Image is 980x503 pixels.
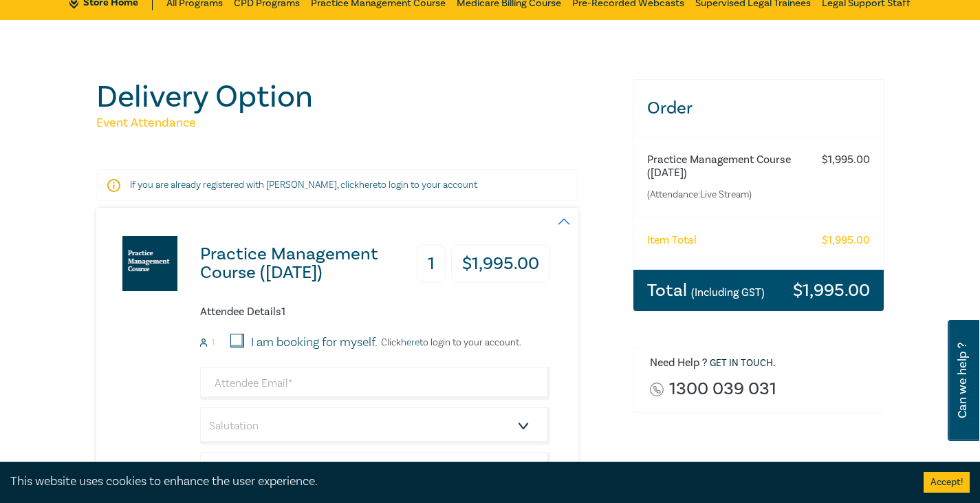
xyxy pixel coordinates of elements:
[647,188,815,202] small: (Attendance: Live Stream )
[96,115,616,131] h5: Event Attendance
[96,79,616,115] h1: Delivery Option
[710,357,773,370] a: Get in touch
[122,236,177,291] img: Practice Management Course (October 2025)
[251,334,378,352] label: I am booking for myself.
[200,367,550,400] input: Attendee Email*
[359,179,378,191] a: here
[691,286,765,299] small: (Including GST)
[633,80,884,137] h3: Order
[647,234,697,247] h6: Item Total
[417,245,446,283] h3: 1
[822,153,870,167] h6: $ 1,995.00
[650,356,873,370] h6: Need Help ? .
[647,281,765,299] h3: Total
[924,472,970,493] button: Accept cookies
[822,234,870,247] h6: $ 1,995.00
[793,281,870,299] h3: $ 1,995.00
[200,452,550,485] input: First Name*
[669,380,776,398] a: 1300 039 031
[451,245,550,283] h3: $ 1,995.00
[10,473,903,491] div: This website uses cookies to enhance the user experience.
[378,337,521,348] p: Click to login to your account.
[130,178,544,192] p: If you are already registered with [PERSON_NAME], click to login to your account
[956,328,969,433] span: Can we help ?
[200,306,550,319] h6: Attendee Details 1
[212,338,215,347] small: 1
[401,336,420,349] a: here
[647,153,815,180] h6: Practice Management Course ([DATE])
[200,245,426,282] h3: Practice Management Course ([DATE])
